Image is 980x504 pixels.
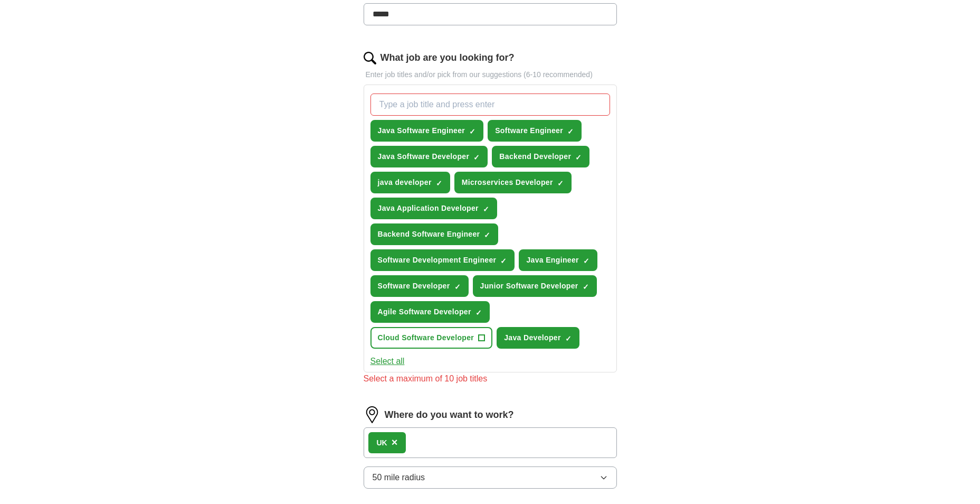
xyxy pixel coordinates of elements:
[473,275,597,297] button: Junior Software Developer✓
[565,334,572,343] span: ✓
[480,281,578,292] span: Junior Software Developer
[462,177,553,188] span: Microservices Developer
[454,283,461,291] span: ✓
[370,355,405,368] button: Select all
[370,223,499,245] button: Backend Software Engineer✓
[497,327,579,349] button: Java Developer✓
[370,94,610,116] input: Type a job title and press enter
[469,127,475,136] span: ✓
[484,231,490,239] span: ✓
[378,255,497,266] span: Software Development Engineer
[377,437,387,449] div: UK
[378,177,432,188] span: java developer
[557,179,564,188] span: ✓
[385,408,514,422] label: Where do you want to work?
[370,172,450,193] button: java developer✓
[370,120,484,142] button: Java Software Engineer✓
[483,205,489,213] span: ✓
[519,249,597,271] button: Java Engineer✓
[378,229,480,240] span: Backend Software Engineer
[454,172,572,193] button: Microservices Developer✓
[373,471,425,484] span: 50 mile radius
[567,127,574,136] span: ✓
[436,179,442,188] span: ✓
[370,301,490,323] button: Agile Software Developer✓
[364,69,617,80] p: Enter job titles and/or pick from our suggestions (6-10 recommended)
[378,151,470,162] span: Java Software Developer
[370,249,515,271] button: Software Development Engineer✓
[583,283,589,291] span: ✓
[364,466,617,489] button: 50 mile radius
[364,372,617,385] div: Select a maximum of 10 job titles
[392,435,398,451] button: ×
[378,332,474,343] span: Cloud Software Developer
[380,51,515,65] label: What job are you looking for?
[364,406,380,423] img: location.png
[370,327,493,349] button: Cloud Software Developer
[378,203,479,214] span: Java Application Developer
[378,125,465,136] span: Java Software Engineer
[495,125,563,136] span: Software Engineer
[575,153,582,162] span: ✓
[392,436,398,448] span: ×
[370,198,497,219] button: Java Application Developer✓
[475,309,482,317] span: ✓
[378,281,450,292] span: Software Developer
[370,146,488,167] button: Java Software Developer✓
[504,332,561,343] span: Java Developer
[500,257,507,265] span: ✓
[378,306,471,318] span: Agile Software Developer
[583,257,589,265] span: ✓
[526,255,579,266] span: Java Engineer
[488,120,582,142] button: Software Engineer✓
[473,153,480,162] span: ✓
[364,52,376,64] img: search.png
[492,146,589,167] button: Backend Developer✓
[499,151,571,162] span: Backend Developer
[370,275,469,297] button: Software Developer✓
